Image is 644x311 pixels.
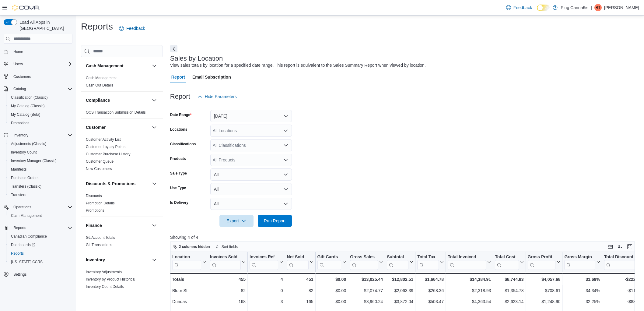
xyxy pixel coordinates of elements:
[86,277,135,281] a: Inventory by Product Historical
[86,222,149,228] button: Finance
[210,254,241,270] div: Invoices Sold
[417,276,444,283] div: $1,664.78
[9,102,72,110] span: My Catalog (Classic)
[287,298,313,305] div: 165
[250,276,283,283] div: 4
[170,142,196,147] label: Classifications
[9,191,72,199] span: Transfers
[86,235,115,240] a: GL Account Totals
[564,298,600,305] div: 32.25%
[258,215,292,227] button: Run Report
[86,166,112,171] span: New Customers
[287,276,313,283] div: 451
[387,287,413,294] div: $2,063.39
[170,243,212,250] button: 2 columns hidden
[86,181,149,187] button: Discounts & Promotions
[81,192,163,217] div: Discounts & Promotions
[564,287,600,294] div: 34.34%
[604,298,642,305] div: -$88.20
[9,119,32,127] a: Promotions
[11,150,37,155] span: Inventory Count
[9,250,26,257] a: Reports
[11,242,35,247] span: Dashboards
[13,272,26,277] span: Settings
[179,244,210,249] span: 2 columns hidden
[86,159,114,164] a: Customer Queue
[6,211,75,220] button: Cash Management
[210,276,246,283] div: 455
[317,276,346,283] div: $0.00
[6,93,75,102] button: Classification (Classic)
[170,156,186,161] label: Products
[86,243,112,247] a: GL Transactions
[81,136,163,175] div: Customer
[13,205,31,210] span: Operations
[13,225,26,230] span: Reports
[495,254,519,270] div: Total Cost
[9,191,29,199] a: Transfers
[86,110,146,115] a: OCS Transaction Submission Details
[350,254,383,270] button: Gross Sales
[387,254,408,270] div: Subtotal
[11,72,72,80] span: Customers
[151,97,158,104] button: Compliance
[86,145,125,149] a: Customer Loyalty Points
[12,5,40,11] img: Cova
[11,158,57,163] span: Inventory Manager (Classic)
[317,254,341,260] div: Gift Cards
[172,254,206,270] button: Location
[86,257,149,263] button: Inventory
[350,287,383,294] div: $2,074.77
[350,254,378,260] div: Gross Sales
[287,254,313,270] button: Net Sold
[9,149,39,156] a: Inventory Count
[11,60,25,68] button: Users
[6,165,75,174] button: Manifests
[11,73,33,80] a: Customers
[495,287,523,294] div: $1,354.78
[317,254,346,270] button: Gift Cards
[1,203,75,211] button: Operations
[9,258,45,266] a: [US_STATE] CCRS
[6,249,75,258] button: Reports
[6,182,75,191] button: Transfers (Classic)
[86,208,104,213] a: Promotions
[126,25,145,31] span: Feedback
[9,183,72,190] span: Transfers (Classic)
[11,260,43,264] span: [US_STATE] CCRS
[317,254,341,270] div: Gift Card Sales
[9,233,49,240] a: Canadian Compliance
[527,254,560,270] button: Gross Profit
[210,110,292,122] button: [DATE]
[11,213,42,218] span: Cash Management
[86,97,110,103] h3: Compliance
[1,131,75,140] button: Inventory
[86,137,121,142] a: Customer Activity List
[86,167,112,171] a: New Customers
[86,152,131,156] a: Customer Purchase History
[86,284,124,289] a: Inventory Count Details
[210,254,241,260] div: Invoices Sold
[9,233,72,240] span: Canadian Compliance
[11,203,34,211] button: Operations
[213,243,240,250] button: Sort fields
[13,74,31,79] span: Customers
[9,174,72,182] span: Purchase Orders
[564,254,595,260] div: Gross Margin
[527,254,555,260] div: Gross Profit
[222,244,238,249] span: Sort fields
[86,159,114,164] span: Customer Queue
[9,174,41,182] a: Purchase Orders
[86,208,104,213] span: Promotions
[210,183,292,195] button: All
[210,287,246,294] div: 82
[317,287,346,294] div: $0.00
[195,90,239,103] button: Hide Parameters
[448,254,491,270] button: Total Invoiced
[417,254,439,270] div: Total Tax
[9,212,72,219] span: Cash Management
[86,201,115,205] a: Promotion Details
[9,241,38,249] a: Dashboards
[86,124,149,130] button: Customer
